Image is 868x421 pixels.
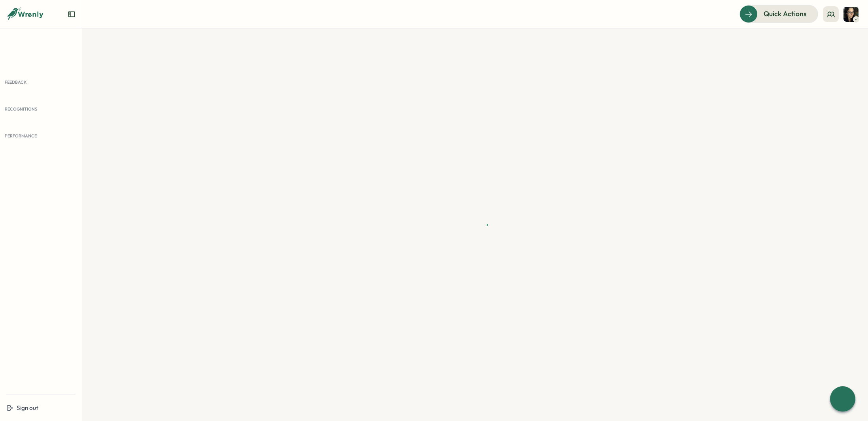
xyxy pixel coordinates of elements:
[739,5,818,23] button: Quick Actions
[843,7,859,22] img: Nada Saba
[764,9,807,19] span: Quick Actions
[68,10,76,18] button: Expand sidebar
[17,404,38,412] span: Sign out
